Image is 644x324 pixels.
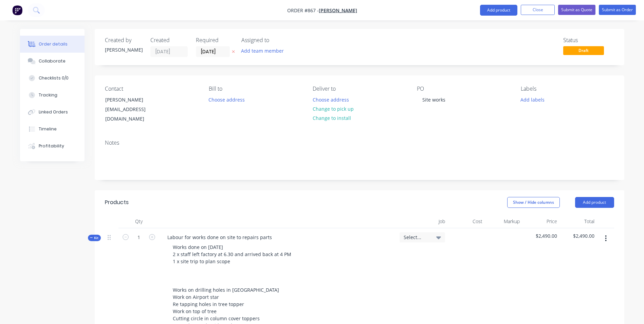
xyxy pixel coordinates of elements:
[417,86,510,92] div: PO
[560,215,597,228] div: Total
[20,53,85,70] button: Collaborate
[480,5,517,16] button: Add product
[105,140,614,146] div: Notes
[448,215,485,228] div: Cost
[209,86,302,92] div: Bill to
[20,70,85,87] button: Checklists 0/0
[404,234,429,241] span: Select...
[517,95,548,104] button: Add labels
[20,87,85,104] button: Tracking
[39,109,68,115] div: Linked Orders
[485,215,522,228] div: Markup
[20,138,85,155] button: Profitability
[39,58,66,64] div: Collaborate
[105,37,142,43] div: Created by
[20,121,85,138] button: Timeline
[309,113,354,123] button: Change to install
[417,95,451,105] div: Site works
[205,95,249,104] button: Choose address
[105,198,129,206] div: Products
[563,232,594,239] span: $2,490.00
[522,215,560,228] div: Price
[12,5,22,15] img: Factory
[88,235,101,241] div: Kit
[313,86,406,92] div: Deliver to
[525,232,557,239] span: $2,490.00
[241,37,309,43] div: Assigned to
[39,75,69,81] div: Checklists 0/0
[105,105,162,124] div: [EMAIL_ADDRESS][DOMAIN_NAME]
[621,301,637,317] iframe: Intercom live chat
[599,5,636,15] button: Submit as Order
[105,46,142,53] div: [PERSON_NAME]
[196,37,233,43] div: Required
[118,215,159,228] div: Qty
[521,86,614,92] div: Labels
[563,37,614,43] div: Status
[20,104,85,121] button: Linked Orders
[319,7,357,14] a: [PERSON_NAME]
[241,46,288,55] button: Add team member
[309,95,352,104] button: Choose address
[397,215,448,228] div: Job
[39,41,68,47] div: Order details
[90,235,99,240] span: Kit
[521,5,555,15] button: Close
[20,36,85,53] button: Order details
[237,46,287,55] button: Add team member
[39,126,57,132] div: Timeline
[39,143,64,149] div: Profitability
[105,95,162,105] div: [PERSON_NAME]
[150,37,188,43] div: Created
[558,5,595,15] button: Submit as Quote
[507,197,560,208] button: Show / Hide columns
[99,95,167,124] div: [PERSON_NAME][EMAIL_ADDRESS][DOMAIN_NAME]
[575,197,614,208] button: Add product
[162,232,277,242] div: Labour for works done on site to repairs parts
[39,92,57,98] div: Tracking
[287,7,319,14] span: Order #867 -
[309,104,357,113] button: Change to pick up
[563,46,604,55] span: Draft
[105,86,198,92] div: Contact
